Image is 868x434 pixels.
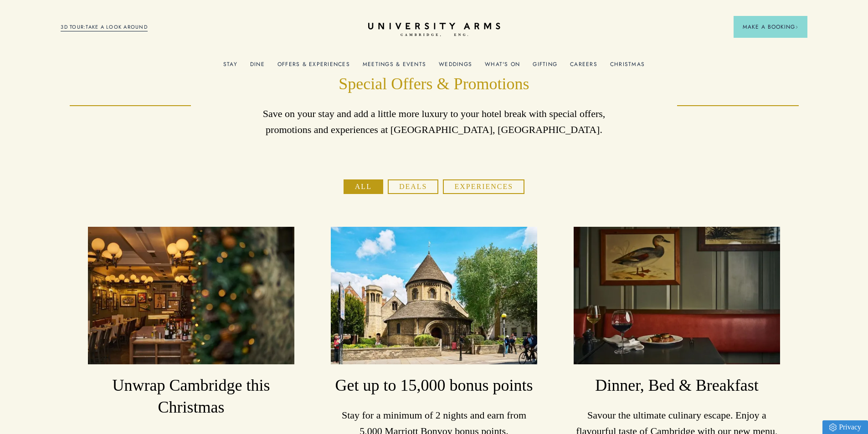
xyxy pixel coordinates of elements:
[88,227,294,364] img: image-8c003cf989d0ef1515925c9ae6c58a0350393050-2500x1667-jpg
[574,375,780,397] h3: Dinner, Bed & Breakfast
[252,73,616,95] h1: Special Offers & Promotions
[252,106,616,138] p: Save on your stay and add a little more luxury to your hotel break with special offers, promotion...
[277,61,350,73] a: Offers & Experiences
[795,26,798,29] img: Arrow icon
[388,179,439,194] button: Deals
[743,23,798,31] span: Make a Booking
[368,23,500,37] a: Home
[331,227,537,364] img: image-a169143ac3192f8fe22129d7686b8569f7c1e8bc-2500x1667-jpg
[574,227,780,364] img: image-a84cd6be42fa7fc105742933f10646be5f14c709-3000x2000-jpg
[223,61,237,73] a: Stay
[443,179,524,194] button: Experiences
[439,61,472,73] a: Weddings
[822,420,868,434] a: Privacy
[331,375,537,397] h3: Get up to 15,000 bonus points
[61,23,148,31] a: 3D TOUR:TAKE A LOOK AROUND
[570,61,597,73] a: Careers
[485,61,520,73] a: What's On
[734,16,807,38] button: Make a BookingArrow icon
[250,61,265,73] a: Dine
[829,424,837,431] img: Privacy
[363,61,426,73] a: Meetings & Events
[88,375,294,419] h3: Unwrap Cambridge this Christmas
[610,61,645,73] a: Christmas
[533,61,557,73] a: Gifting
[344,179,383,194] button: All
